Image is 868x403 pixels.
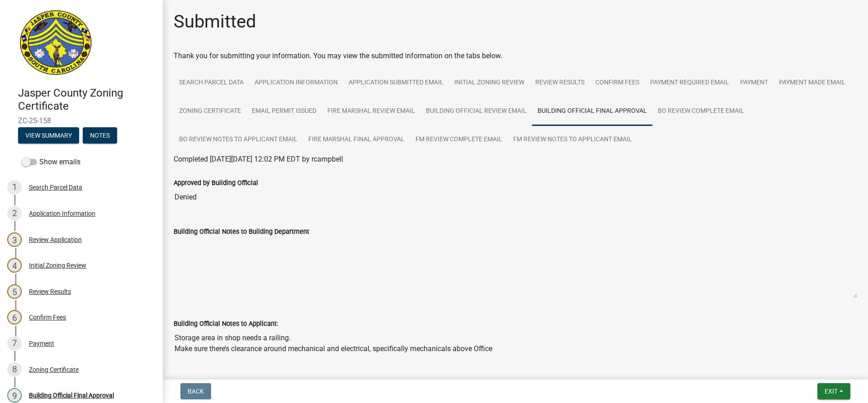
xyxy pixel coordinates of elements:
label: Approved by Building Official [174,180,258,186]
div: Review Results [29,288,71,295]
div: 9 [7,388,22,403]
div: Payment [29,340,54,347]
h1: Submitted [174,11,256,32]
div: 7 [7,336,22,351]
div: 2 [7,206,22,221]
a: Confirm Fees [590,69,645,97]
a: FM Review Notes to Applicant Email [508,125,637,154]
a: Search Parcel Data [174,69,249,97]
button: Exit [817,383,850,399]
a: Zoning Certificate [174,97,246,126]
textarea: Storage area in shop needs a railing. Make sure there’s clearance around mechanical and electrica... [174,329,857,390]
a: Payment [735,69,774,97]
a: FM Review Complete Email [410,125,508,154]
wm-modal-confirm: Summary [18,132,79,139]
span: Completed [DATE][DATE] 12:02 PM EDT by rcampbell [174,155,343,163]
a: Application Information [249,69,343,97]
div: Zoning Certificate [29,366,79,373]
button: Back [180,383,211,399]
div: 1 [7,180,22,195]
div: 5 [7,284,22,299]
div: Building Official Final Approval [29,392,114,398]
div: Initial Zoning Review [29,262,86,269]
label: Show emails [22,157,80,167]
button: Notes [83,127,117,144]
img: Jasper County, South Carolina [18,9,94,77]
label: Building Official Notes to Applicant: [174,321,278,327]
a: BO Review Notes to Applicant Email [174,125,303,154]
span: Exit [825,388,838,395]
div: Thank you for submitting your information. You may view the submitted information on the tabs below. [174,51,857,61]
a: Email Permit Issued [246,97,322,126]
a: Fire Marshal Review Email [322,97,420,126]
div: 8 [7,362,22,377]
div: Application Information [29,210,95,217]
a: Payment Made Email [774,69,851,97]
div: Confirm Fees [29,314,66,320]
a: Review Results [530,69,590,97]
button: View Summary [18,127,79,144]
div: Search Parcel Data [29,184,82,190]
div: Review Application [29,236,82,243]
a: BO Review Complete Email [652,97,750,126]
a: Application Submitted Email [343,69,449,97]
a: Building Official Review Email [420,97,532,126]
wm-modal-confirm: Notes [83,132,117,139]
h4: Jasper County Zoning Certificate [18,87,156,113]
a: Initial Zoning Review [449,69,530,97]
div: 4 [7,258,22,273]
label: Building Official Notes to Building Department [174,229,309,235]
span: ZC-25-158 [18,116,145,125]
a: Fire Marshal Final Approval [303,125,410,154]
div: 3 [7,232,22,247]
span: Back [188,388,204,395]
a: Building Official Final Approval [532,97,652,126]
a: Payment Required Email [645,69,735,97]
div: 6 [7,310,22,324]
